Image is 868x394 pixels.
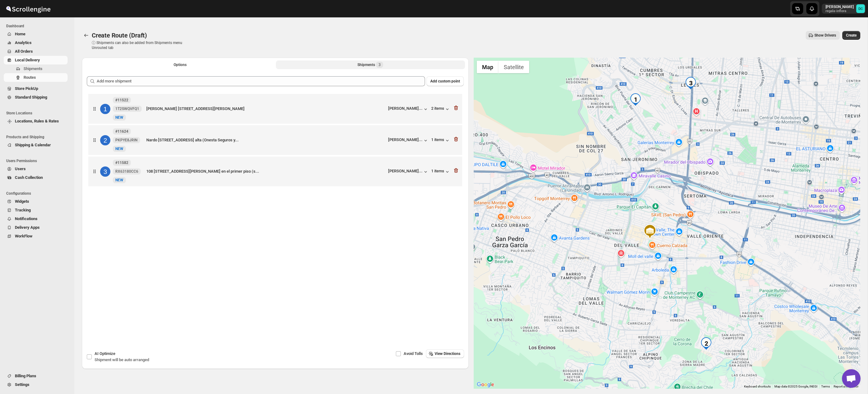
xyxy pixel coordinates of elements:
[115,178,123,182] span: NEW
[4,64,68,73] button: Shipments
[15,208,31,212] span: Tracking
[4,380,68,389] button: Settings
[842,369,861,388] a: Open chat
[15,225,40,230] span: Delivery Apps
[15,216,38,221] span: Notifications
[6,158,70,163] span: Users Permissions
[846,33,857,38] span: Create
[388,106,423,111] div: [PERSON_NAME]...
[115,98,128,102] b: #11522
[700,337,712,350] div: 2
[100,135,110,145] div: 2
[115,138,138,143] span: PKPYE8JRIN
[4,165,68,173] button: Users
[435,351,460,356] span: View Directions
[379,62,381,67] span: 3
[427,76,464,86] button: Add custom point
[6,135,70,139] span: Products and Shipping
[15,95,47,100] span: Standard Shipping
[4,73,68,82] button: Routes
[82,71,469,323] div: Selected Shipments
[4,232,68,241] button: WorkFlow
[431,169,450,175] button: 1 items
[4,141,68,149] button: Shipping & Calendar
[4,38,68,47] button: Analytics
[95,357,149,362] span: Shipment will be auto arranged
[15,234,33,238] span: WorkFlow
[431,137,450,144] button: 1 items
[4,117,68,126] button: Locations, Rules & Rates
[806,31,840,40] button: Show Drivers
[146,137,386,143] div: Nardo [STREET_ADDRESS] alta (Onesta Seguros y...
[24,66,42,71] span: Shipments
[6,191,70,196] span: Configurations
[100,166,110,177] div: 3
[115,169,138,174] span: RX63180CC6
[388,169,423,173] div: [PERSON_NAME]...
[115,161,128,165] b: #11582
[814,33,836,38] span: Show Drivers
[24,75,36,80] span: Routes
[15,175,43,180] span: Cash Collection
[629,93,642,106] div: 1
[774,385,817,388] span: Map data ©2025 Google, INEGI
[426,349,464,358] button: View Directions
[4,30,68,38] button: Home
[97,76,425,86] input: Add more shipment
[15,382,29,387] span: Settings
[4,223,68,232] button: Delivery Apps
[4,197,68,206] button: Widgets
[86,60,275,69] button: All Route Options
[146,168,386,175] div: 108 [STREET_ADDRESS][PERSON_NAME] en el primer piso (s...
[498,61,529,73] button: Show satellite imagery
[477,61,498,73] button: Show street map
[431,106,450,112] button: 2 items
[842,31,860,40] button: Create
[684,77,697,89] div: 3
[115,129,128,134] b: #11624
[174,62,187,67] span: Options
[430,79,460,84] span: Add custom point
[276,60,465,69] button: Selected Shipments
[115,106,139,111] span: 1T2SWQVFQ1
[4,173,68,182] button: Cash Collection
[826,4,854,9] p: [PERSON_NAME]
[6,111,70,116] span: Store Locations
[4,372,68,380] button: Billing Plans
[146,106,386,112] div: [PERSON_NAME] [STREET_ADDRESS][PERSON_NAME]
[100,104,110,114] div: 1
[4,215,68,223] button: Notifications
[115,147,123,151] span: NEW
[92,40,189,50] p: ⓘ Shipments can also be added from Shipments menu Unrouted tab
[858,7,863,11] text: DC
[82,31,91,40] button: Routes
[388,137,423,142] div: [PERSON_NAME]...
[4,206,68,215] button: Tracking
[15,40,32,45] span: Analytics
[15,199,29,204] span: Widgets
[6,24,70,29] span: Dashboard
[15,374,36,378] span: Billing Plans
[388,169,429,175] button: [PERSON_NAME]...
[15,119,59,123] span: Locations, Rules & Rates
[475,381,496,389] img: Google
[357,62,383,68] div: Shipments
[15,143,51,147] span: Shipping & Calendar
[388,137,429,144] button: [PERSON_NAME]...
[4,47,68,56] button: All Orders
[15,49,33,54] span: All Orders
[404,351,423,356] span: Avoid Tolls
[95,351,115,356] span: AI Optimize
[15,166,26,171] span: Users
[821,385,830,388] a: Terms
[845,369,857,381] button: Map camera controls
[15,58,40,62] span: Local Delivery
[744,384,771,389] button: Keyboard shortcuts
[88,94,462,124] div: 1#115221T2SWQVFQ1NewNEW[PERSON_NAME] [STREET_ADDRESS][PERSON_NAME][PERSON_NAME]...2 items
[826,9,854,13] p: regala-inflora
[15,32,25,36] span: Home
[856,4,865,13] span: DAVID CORONADO
[834,385,858,388] a: Report a map error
